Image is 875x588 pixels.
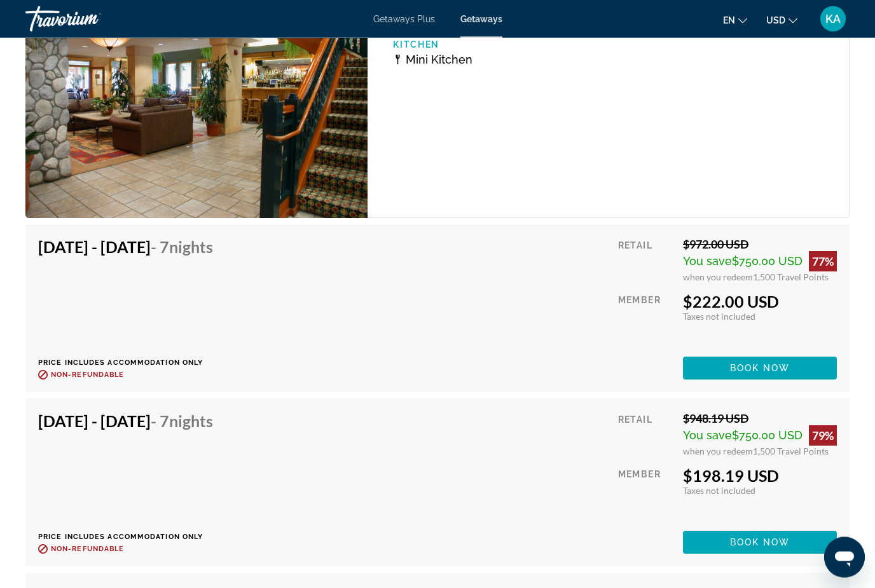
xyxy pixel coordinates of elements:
[816,6,850,32] button: User Menu
[683,272,753,283] span: when you redeem
[683,467,837,486] div: $198.19 USD
[393,40,608,50] p: Kitchen
[683,531,837,554] button: Book now
[824,537,865,578] iframe: Кнопка запуска окна обмена сообщениями
[683,429,732,442] span: You save
[169,238,213,257] span: Nights
[38,412,213,431] h4: [DATE] - [DATE]
[406,53,472,67] span: Mini Kitchen
[51,545,124,554] span: Non-refundable
[151,412,213,431] span: - 7
[732,255,803,268] span: $750.00 USD
[683,412,837,426] div: $948.19 USD
[809,426,837,446] div: 79%
[723,15,735,25] span: en
[618,292,673,348] div: Member
[618,412,673,457] div: Retail
[732,429,803,442] span: $750.00 USD
[825,13,841,25] span: KA
[809,252,837,272] div: 77%
[766,15,785,25] span: USD
[683,446,753,457] span: when you redeem
[51,371,124,379] span: Non-refundable
[683,311,755,322] span: Taxes not included
[38,359,223,367] p: Price includes accommodation only
[151,238,213,257] span: - 7
[38,238,213,257] h4: [DATE] - [DATE]
[618,467,673,522] div: Member
[730,364,790,374] span: Book now
[723,11,747,29] button: Change language
[25,3,153,36] a: Travorium
[618,238,673,283] div: Retail
[683,238,837,252] div: $972.00 USD
[169,412,213,431] span: Nights
[683,486,755,496] span: Taxes not included
[373,14,435,24] a: Getaways Plus
[730,538,790,548] span: Book now
[753,446,829,457] span: 1,500 Travel Points
[38,533,223,542] p: Price includes accommodation only
[766,11,797,29] button: Change currency
[753,272,829,283] span: 1,500 Travel Points
[683,292,837,311] div: $222.00 USD
[683,255,732,268] span: You save
[460,14,502,24] a: Getaways
[683,357,837,380] button: Book now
